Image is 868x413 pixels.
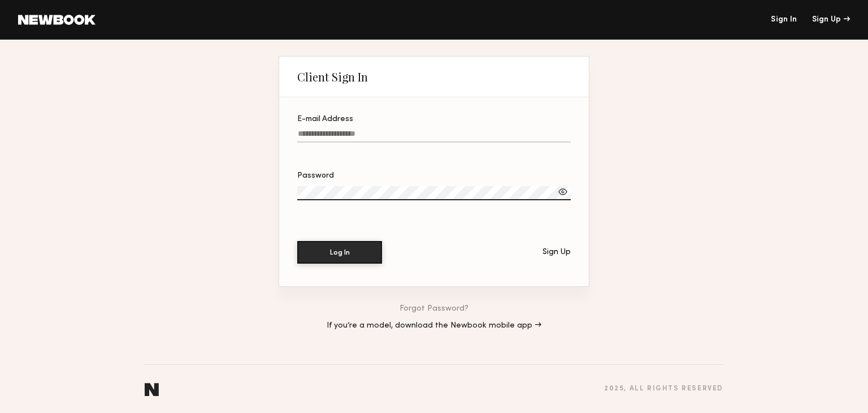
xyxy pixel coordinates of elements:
div: 2025 , all rights reserved [604,385,723,393]
a: If you’re a model, download the Newbook mobile app → [327,322,541,330]
div: Client Sign In [297,70,368,84]
div: Password [297,172,571,180]
a: Forgot Password? [400,305,468,313]
a: Sign In [771,16,797,24]
div: E-mail Address [297,115,571,123]
div: Sign Up [812,16,850,24]
input: E-mail Address [297,130,571,143]
div: Sign Up [542,248,571,256]
button: Log In [297,241,382,264]
input: Password [297,186,571,200]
